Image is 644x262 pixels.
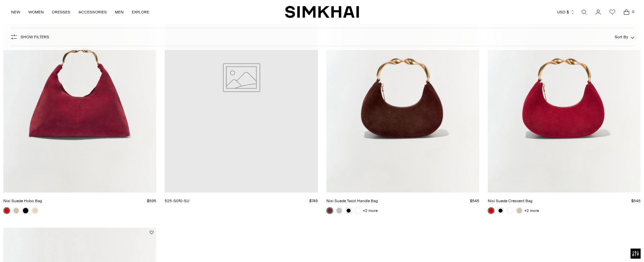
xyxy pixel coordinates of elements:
[28,5,44,19] a: WOMEN
[3,199,42,203] a: Nixi Suede Hobo Bag
[606,5,619,19] a: Wishlist
[615,33,634,41] button: Sort By
[630,9,636,15] span: 0
[285,5,359,18] a: SIMKHAI
[10,32,49,42] button: Show Filters
[591,5,605,19] a: Go to the account page
[326,199,378,203] a: Nixi Suede Twist Handle Bag
[78,5,107,19] a: ACCESSORIES
[11,5,20,19] a: NEW
[577,5,591,19] a: Open search modal
[488,199,533,203] a: Nixi Suede Crescent Bag
[165,199,189,203] a: 525-S010-SU
[52,5,70,19] a: DRESSES
[615,35,628,39] span: Sort By
[21,35,49,39] span: Show Filters
[620,5,633,19] a: Open cart modal
[115,5,124,19] a: MEN
[557,5,575,19] button: USD $
[5,236,68,257] iframe: Sign Up via Text for Offers
[132,5,149,19] a: EXPLORE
